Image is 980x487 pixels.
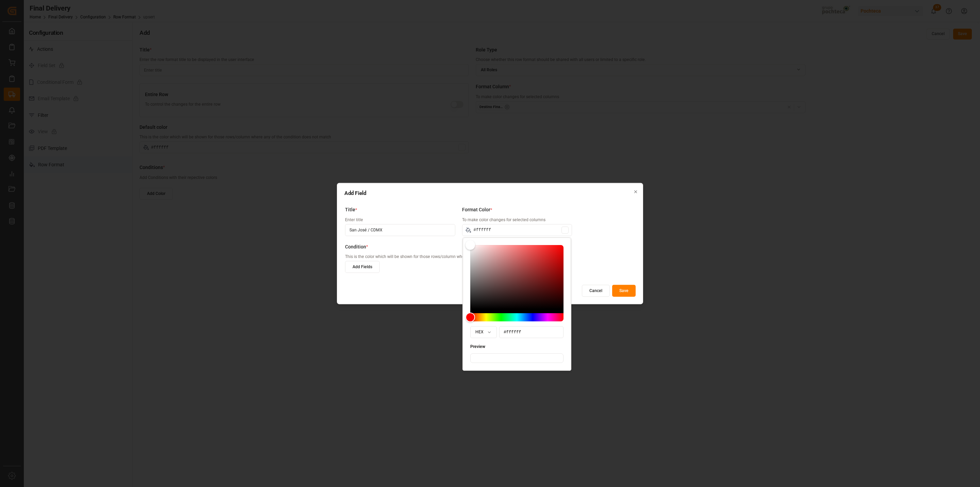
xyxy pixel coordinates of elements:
h2: Add Field [344,190,636,196]
p: This is the color which will be shown for those rows/column where any of the condition does not m... [345,254,629,260]
button: Add Fields [345,261,380,273]
input: Enter Title [345,224,455,236]
span: Title [345,206,355,213]
span: Condition [345,243,366,250]
label: Preview [470,345,485,349]
button: Save [612,285,636,297]
p: To make color changes for selected columns [462,217,572,223]
button: Cancel [582,285,610,297]
div: Color [470,245,563,309]
div: Hue [470,313,563,321]
p: Enter title [345,217,455,223]
span: Format Color [462,206,490,213]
